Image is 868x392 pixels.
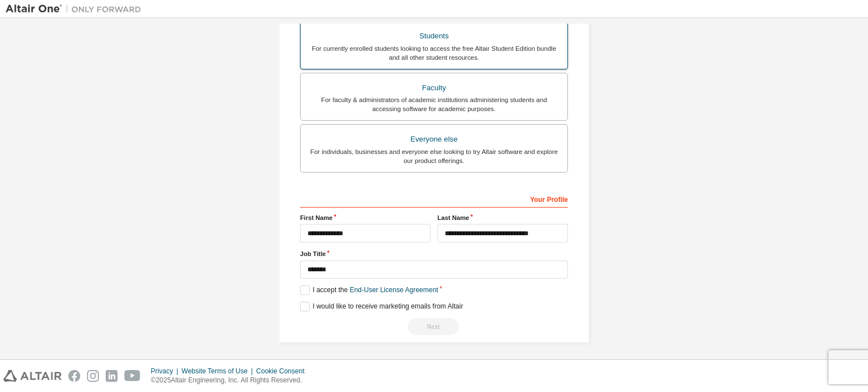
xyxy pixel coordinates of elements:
[6,3,147,15] img: Altair One
[307,131,561,147] div: Everyone else
[300,213,431,222] label: First Name
[300,318,568,335] div: Read and acccept EULA to continue
[151,367,181,376] div: Privacy
[256,367,311,376] div: Cookie Consent
[437,213,568,222] label: Last Name
[151,376,311,385] p: © 2025 Altair Engineering, Inc. All Rights Reserved.
[300,302,463,311] label: I would like to receive marketing emails from Altair
[300,249,568,258] label: Job Title
[307,95,561,113] div: For faculty & administrators of academic institutions administering students and accessing softwa...
[300,190,568,208] div: Your Profile
[181,367,256,376] div: Website Terms of Use
[124,370,141,382] img: youtube.svg
[307,44,561,62] div: For currently enrolled students looking to access the free Altair Student Edition bundle and all ...
[106,370,118,382] img: linkedin.svg
[68,370,80,382] img: facebook.svg
[307,147,561,165] div: For individuals, businesses and everyone else looking to try Altair software and explore our prod...
[350,286,439,294] a: End-User License Agreement
[87,370,99,382] img: instagram.svg
[300,285,438,295] label: I accept the
[307,80,561,96] div: Faculty
[307,28,561,44] div: Students
[3,370,62,382] img: altair_logo.svg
